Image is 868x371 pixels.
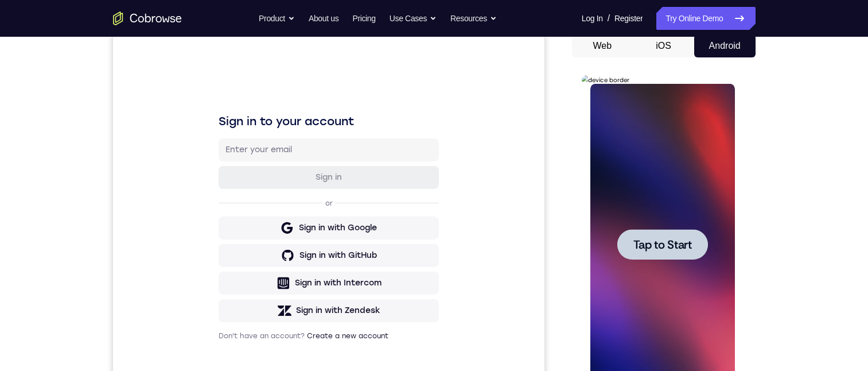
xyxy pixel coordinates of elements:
[183,270,267,282] div: Sign in with Zendesk
[106,265,326,288] button: Sign in with Zendesk
[390,7,437,30] button: Use Cases
[36,154,126,184] button: Tap to Start
[614,7,643,30] a: Register
[450,7,497,30] button: Resources
[106,210,326,233] button: Sign in with GitHub
[113,11,182,25] a: Go to the home page
[309,7,338,30] a: About us
[106,182,326,205] button: Sign in with Google
[52,164,110,175] span: Tap to Start
[106,297,326,306] p: Don't have an account?
[656,7,755,30] a: Try Online Demo
[186,188,264,199] div: Sign in with Google
[186,215,264,227] div: Sign in with GitHub
[694,34,756,57] button: Android
[582,7,603,30] a: Log In
[182,243,268,254] div: Sign in with Intercom
[352,7,375,30] a: Pricing
[633,34,694,57] button: iOS
[572,34,633,57] button: Web
[106,237,326,260] button: Sign in with Intercom
[210,164,222,173] p: or
[194,297,275,306] a: Create a new account
[259,7,295,30] button: Product
[608,11,610,25] span: /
